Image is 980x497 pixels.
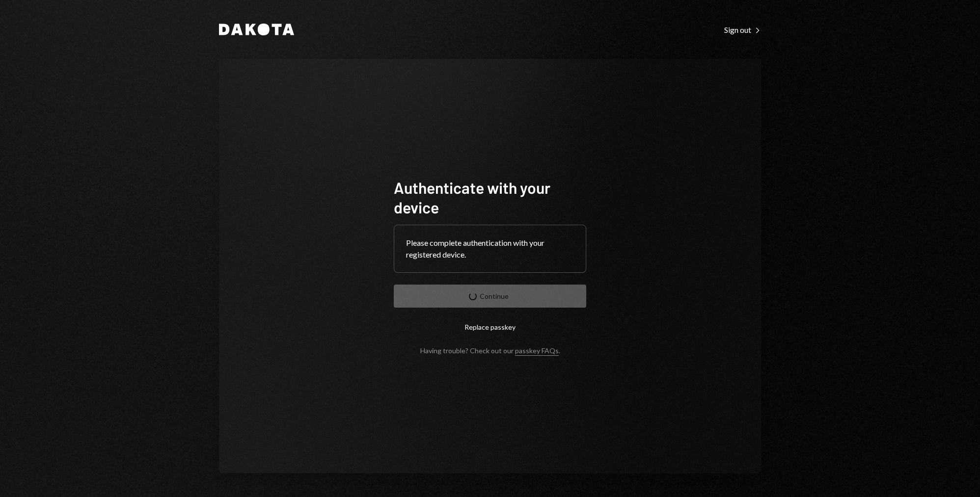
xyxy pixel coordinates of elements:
div: Having trouble? Check out our . [420,346,560,355]
a: passkey FAQs [515,346,559,356]
h1: Authenticate with your device [394,178,586,217]
button: Replace passkey [394,315,586,339]
a: Sign out [724,24,761,35]
div: Sign out [724,25,761,35]
div: Please complete authentication with your registered device. [406,237,574,261]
